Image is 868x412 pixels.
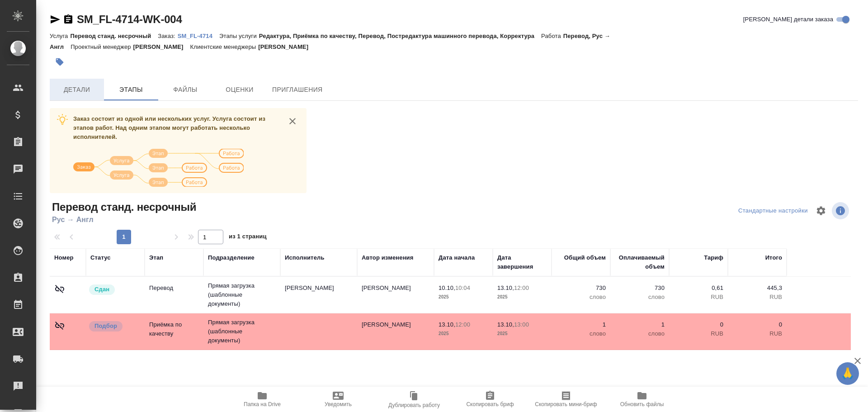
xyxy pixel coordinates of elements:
p: Заказ: [158,33,177,39]
p: слово [615,329,665,338]
button: Обновить файлы [604,387,680,412]
span: Дублировать работу [388,402,440,408]
p: 2025 [439,329,488,338]
td: [PERSON_NAME] [357,279,434,311]
button: Дублировать работу [376,387,452,412]
p: Приёмка по качеству [149,320,199,338]
span: Оценки [218,84,261,95]
div: Этап [149,253,163,262]
p: Работа [541,33,563,39]
p: RUB [732,293,782,302]
p: 12:00 [455,321,470,328]
span: Обновить файлы [620,401,664,407]
span: Детали [55,84,99,95]
div: Номер [54,253,74,262]
button: Скопировать ссылку [63,14,74,25]
span: Рус → Англ [50,214,196,225]
span: Посмотреть информацию [832,202,851,219]
p: Услуга [50,33,70,39]
p: Подбор [94,322,117,331]
span: Перевод станд. несрочный [50,200,196,214]
p: 0,61 [674,284,723,293]
p: RUB [674,293,723,302]
td: [PERSON_NAME] [357,316,434,347]
td: Прямая загрузка (шаблонные документы) [203,313,280,350]
span: Скопировать мини-бриф [535,401,597,407]
p: SM_FL-4714 [178,33,219,39]
button: Папка на Drive [224,387,300,412]
span: Этапы [109,84,153,95]
p: Перевод [149,284,199,293]
div: Оплачиваемый объем [615,253,665,271]
button: 🙏 [836,362,859,385]
p: [PERSON_NAME] [133,43,190,50]
button: close [286,114,299,128]
p: 10:04 [455,284,470,291]
a: SM_FL-4714-WK-004 [77,13,182,25]
p: 2025 [439,293,488,302]
button: Скопировать мини-бриф [528,387,604,412]
p: 0 [674,320,723,329]
div: Дата завершения [497,253,547,271]
div: split button [736,204,810,218]
p: 1 [556,320,606,329]
div: Статус [90,253,111,262]
div: Тариф [704,253,723,262]
p: 730 [556,284,606,293]
p: Редактура, Приёмка по качеству, Перевод, Постредактура машинного перевода, Корректура [259,33,541,39]
span: [PERSON_NAME] детали заказа [743,15,833,24]
td: Прямая загрузка (шаблонные документы) [203,277,280,313]
span: Настроить таблицу [810,200,832,222]
div: Дата начала [439,253,475,262]
p: 12:00 [514,284,529,291]
p: 730 [615,284,665,293]
a: SM_FL-4714 [178,32,219,39]
span: Папка на Drive [244,401,281,407]
p: 1 [615,320,665,329]
p: Сдан [94,285,109,294]
button: Добавить тэг [50,52,70,72]
span: Скопировать бриф [466,401,514,407]
span: из 1 страниц [229,231,267,244]
p: RUB [732,329,782,338]
p: Клиентские менеджеры [190,43,259,50]
span: Файлы [164,84,207,95]
p: 13.10, [497,321,514,328]
p: 13.10, [439,321,455,328]
span: Уведомить [325,401,352,407]
span: Приглашения [272,84,323,95]
p: 13.10, [497,284,514,291]
div: Итого [765,253,782,262]
p: Перевод станд. несрочный [70,33,158,39]
p: слово [556,293,606,302]
p: 0 [732,320,782,329]
td: [PERSON_NAME] [280,279,357,311]
p: 10.10, [439,284,455,291]
p: слово [615,293,665,302]
div: Автор изменения [362,253,413,262]
p: 445,3 [732,284,782,293]
p: Проектный менеджер [71,43,133,50]
p: RUB [674,329,723,338]
span: 🙏 [840,364,855,383]
p: слово [556,329,606,338]
p: 2025 [497,329,547,338]
button: Скопировать ссылку для ЯМессенджера [50,14,61,25]
div: Общий объем [564,253,606,262]
p: [PERSON_NAME] [258,43,315,50]
span: Заказ состоит из одной или нескольких услуг. Услуга состоит из этапов работ. Над одним этапом мог... [73,115,265,140]
p: 2025 [497,293,547,302]
p: Этапы услуги [219,33,259,39]
button: Уведомить [300,387,376,412]
button: Скопировать бриф [452,387,528,412]
div: Исполнитель [285,253,325,262]
div: Подразделение [208,253,255,262]
p: 13:00 [514,321,529,328]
